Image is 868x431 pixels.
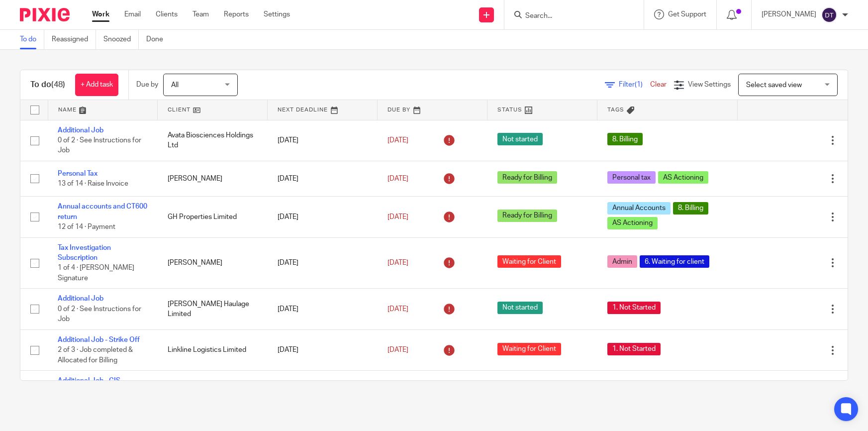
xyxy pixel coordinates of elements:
[158,197,268,237] td: GH Properties Limited
[607,202,671,215] span: Annual Accounts
[58,346,133,364] span: 2 of 3 · Job completed & Allocated for Billing
[658,171,708,184] span: AS Actioning
[607,217,658,229] span: AS Actioning
[58,306,141,323] span: 0 of 2 · See Instructions for Job
[640,255,709,268] span: 6. Waiting for client
[387,137,408,144] span: [DATE]
[51,81,65,89] span: (48)
[607,133,643,145] span: 8. Billing
[58,264,134,282] span: 1 of 4 · [PERSON_NAME] Signature
[524,12,614,21] input: Search
[268,197,378,237] td: [DATE]
[58,180,128,187] span: 13 of 14 · Raise Invoice
[497,133,543,145] span: Not started
[268,237,378,289] td: [DATE]
[193,9,209,19] a: Team
[103,30,139,49] a: Snoozed
[30,80,65,90] h1: To do
[58,377,120,394] a: Additional Job - CIS Application
[156,9,178,19] a: Clients
[607,343,661,355] span: 1. Not Started
[387,259,408,266] span: [DATE]
[75,74,118,96] a: + Add task
[387,175,408,182] span: [DATE]
[158,120,268,161] td: Avata Biosciences Holdings Ltd
[497,255,561,268] span: Waiting for Client
[158,237,268,289] td: [PERSON_NAME]
[58,336,140,343] a: Additional Job - Strike Off
[635,81,643,88] span: (1)
[136,80,158,90] p: Due by
[58,244,111,261] a: Tax Investigation Subscription
[497,302,543,314] span: Not started
[268,120,378,161] td: [DATE]
[264,9,290,19] a: Settings
[673,202,708,215] span: 8. Billing
[607,171,656,184] span: Personal tax
[158,371,268,422] td: [PERSON_NAME] Haulage Limited
[497,210,557,222] span: Ready for Billing
[58,223,115,230] span: 12 of 14 · Payment
[158,329,268,370] td: Linkline Logistics Limited
[146,30,171,49] a: Done
[158,161,268,196] td: [PERSON_NAME]
[268,329,378,370] td: [DATE]
[58,127,103,134] a: Additional Job
[124,9,141,19] a: Email
[20,30,44,49] a: To do
[497,171,557,184] span: Ready for Billing
[268,161,378,196] td: [DATE]
[746,82,802,89] span: Select saved view
[58,170,97,177] a: Personal Tax
[171,82,179,89] span: All
[52,30,96,49] a: Reassigned
[668,11,706,18] span: Get Support
[58,295,103,302] a: Additional Job
[619,81,650,88] span: Filter
[268,371,378,422] td: [DATE]
[158,289,268,329] td: [PERSON_NAME] Haulage Limited
[607,255,637,268] span: Admin
[387,214,408,220] span: [DATE]
[607,302,661,314] span: 1. Not Started
[650,81,667,88] a: Clear
[387,346,408,353] span: [DATE]
[58,203,147,220] a: Annual accounts and CT600 return
[607,107,624,112] span: Tags
[268,289,378,329] td: [DATE]
[92,9,109,19] a: Work
[821,7,837,23] img: svg%3E
[762,9,816,19] p: [PERSON_NAME]
[58,137,141,154] span: 0 of 2 · See Instructions for Job
[20,8,70,21] img: Pixie
[497,343,561,355] span: Waiting for Client
[387,306,408,313] span: [DATE]
[688,81,731,88] span: View Settings
[224,9,249,19] a: Reports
